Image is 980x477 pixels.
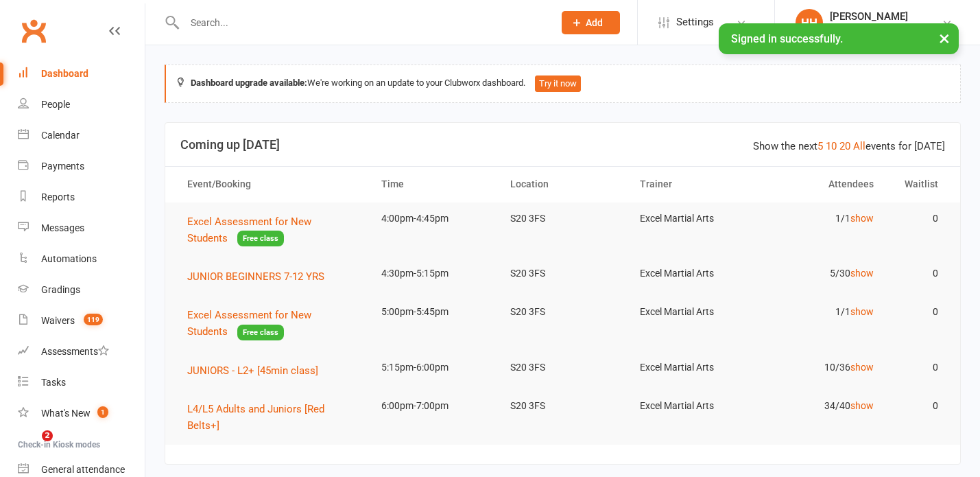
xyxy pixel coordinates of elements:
button: Try it now [535,75,581,92]
a: show [850,306,874,317]
a: Assessments [18,336,145,367]
td: 10/36 [756,351,886,384]
td: 5:00pm-5:45pm [369,296,499,328]
a: 10 [826,140,837,152]
td: S20 3FS [498,257,628,290]
div: What's New [41,408,91,419]
a: Reports [18,182,145,213]
a: People [18,89,145,120]
a: All [853,140,865,152]
a: Automations [18,244,145,275]
span: 119 [84,314,103,325]
a: Clubworx [16,14,51,48]
input: Search... [180,13,544,32]
div: Messages [41,222,84,233]
div: Assessments [41,346,109,357]
iframe: Intercom live chat [14,430,47,463]
td: S20 3FS [498,351,628,384]
div: [PERSON_NAME] [830,10,908,23]
a: 5 [817,140,823,152]
td: 6:00pm-7:00pm [369,390,499,422]
td: Excel Martial Arts [628,390,757,422]
div: Payments [41,161,84,172]
a: Gradings [18,275,145,305]
a: Tasks [18,367,145,398]
div: Show the next events for [DATE] [753,138,945,154]
td: 4:30pm-5:15pm [369,257,499,290]
th: Waitlist [886,167,951,202]
div: Excel Martial Arts [830,23,908,35]
a: show [850,213,874,224]
div: Waivers [41,315,75,326]
span: L4/L5 Adults and Juniors [Red Belts+] [187,403,324,432]
div: HH [796,9,823,36]
th: Event/Booking [175,167,369,202]
a: Calendar [18,120,145,151]
td: 1/1 [756,202,886,235]
span: Free class [237,231,284,246]
td: 0 [886,390,951,422]
span: JUNIOR BEGINNERS 7-12 YRS [187,270,324,283]
strong: Dashboard upgrade available: [191,78,307,88]
td: S20 3FS [498,296,628,328]
div: People [41,99,70,110]
span: 2 [42,430,53,441]
td: 1/1 [756,296,886,328]
th: Time [369,167,499,202]
a: Messages [18,213,145,244]
td: 0 [886,202,951,235]
th: Trainer [628,167,757,202]
th: Location [498,167,628,202]
span: Add [586,17,603,28]
button: × [932,23,957,53]
th: Attendees [756,167,886,202]
span: Excel Assessment for New Students [187,216,311,244]
td: Excel Martial Arts [628,202,757,235]
td: 5:15pm-6:00pm [369,351,499,384]
span: Excel Assessment for New Students [187,309,311,338]
td: S20 3FS [498,202,628,235]
a: show [850,362,874,373]
a: Waivers 119 [18,305,145,336]
h3: Coming up [DATE] [180,138,945,152]
a: 20 [839,140,850,152]
td: Excel Martial Arts [628,351,757,384]
div: Calendar [41,130,80,141]
a: show [850,400,874,411]
div: We're working on an update to your Clubworx dashboard. [165,65,961,103]
td: 0 [886,351,951,384]
td: 4:00pm-4:45pm [369,202,499,235]
div: Reports [41,191,75,202]
button: Excel Assessment for New StudentsFree class [187,307,357,340]
button: JUNIORS - L2+ [45min class] [187,362,328,379]
div: Dashboard [41,68,88,79]
div: Gradings [41,284,80,295]
div: Automations [41,253,97,264]
a: What's New1 [18,398,145,429]
div: General attendance [41,464,125,475]
td: S20 3FS [498,390,628,422]
span: Settings [676,7,714,38]
span: Free class [237,325,284,340]
span: 1 [97,406,108,418]
a: show [850,268,874,279]
button: Excel Assessment for New StudentsFree class [187,213,357,247]
button: JUNIOR BEGINNERS 7-12 YRS [187,268,334,285]
td: 0 [886,257,951,290]
span: JUNIORS - L2+ [45min class] [187,364,318,377]
td: 5/30 [756,257,886,290]
td: 34/40 [756,390,886,422]
div: Tasks [41,377,66,388]
button: L4/L5 Adults and Juniors [Red Belts+] [187,401,357,434]
td: Excel Martial Arts [628,257,757,290]
a: Dashboard [18,58,145,89]
a: Payments [18,151,145,182]
span: Signed in successfully. [731,32,843,45]
td: Excel Martial Arts [628,296,757,328]
button: Add [562,11,620,34]
td: 0 [886,296,951,328]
